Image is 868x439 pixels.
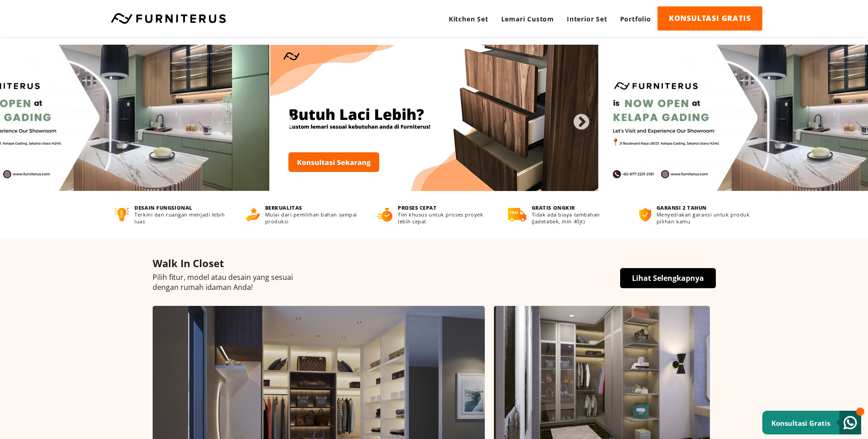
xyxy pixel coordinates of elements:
[114,208,129,222] img: desain-fungsional.png
[614,6,657,31] a: Portfolio
[560,6,614,31] a: Interior Set
[657,6,762,31] a: KONSULTASI GRATIS
[771,418,830,428] small: Konsultasi Gratis
[508,208,526,222] img: gratis-ongkir.png
[620,268,716,288] a: Lihat Selengkapnya
[657,211,754,225] p: Menyediakan garansi untuk produk pilihan kamu
[762,411,861,434] a: Konsultasi Gratis
[134,211,228,225] p: Terkini dan ruangan menjadi lebih luas
[532,204,622,211] h4: GRATIS ONGKIR
[657,204,754,211] h4: GARANSI 2 TAHUN
[495,6,560,31] a: Lemari Custom
[639,208,651,222] img: bergaransi.png
[153,256,716,270] h4: Walk In Closet
[265,204,360,211] h4: BERKUALITAS
[276,114,285,123] button: Previous
[246,208,260,222] img: berkualitas.png
[442,6,495,31] a: Kitchen Set
[270,45,598,191] img: Banner3.jpg
[265,211,360,225] p: Mulai dari pemilihan bahan sampai produksi
[153,272,716,292] p: Pilih fitur, model atau desain yang sesuai dengan rumah idaman Anda!
[398,211,491,225] p: Tim khusus untuk proses proyek lebih cepat
[398,204,491,211] h4: PROSES CEPAT
[134,204,228,211] h4: DESAIN FUNGSIONAL
[572,114,581,123] button: Next
[532,211,622,225] p: Tidak ada biaya tambahan (Jadetabek, min 40jt)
